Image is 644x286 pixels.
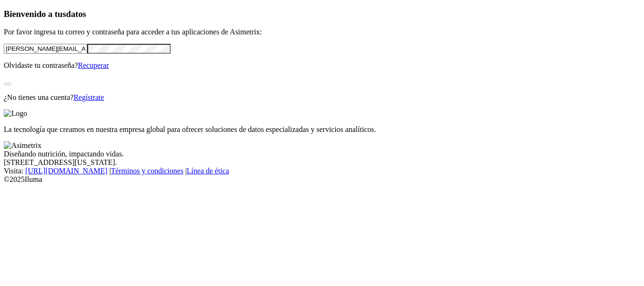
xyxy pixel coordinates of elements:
div: © 2025 Iluma [4,175,640,184]
a: Términos y condiciones [111,167,183,175]
p: La tecnología que creamos en nuestra empresa global para ofrecer soluciones de datos especializad... [4,125,640,134]
a: Línea de ética [187,167,229,175]
a: Regístrate [74,93,104,101]
img: Logo [4,109,27,118]
p: Por favor ingresa tu correo y contraseña para acceder a tus aplicaciones de Asimetrix: [4,28,640,36]
p: ¿No tienes una cuenta? [4,93,640,102]
a: Recuperar [78,61,109,69]
div: Diseñando nutrición, impactando vidas. [4,150,640,158]
input: Tu correo [4,44,87,54]
span: datos [66,9,86,19]
p: Olvidaste tu contraseña? [4,61,640,70]
div: Visita : | | [4,167,640,175]
div: [STREET_ADDRESS][US_STATE]. [4,158,640,167]
img: Asimetrix [4,141,41,150]
h3: Bienvenido a tus [4,9,640,19]
a: [URL][DOMAIN_NAME] [25,167,107,175]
